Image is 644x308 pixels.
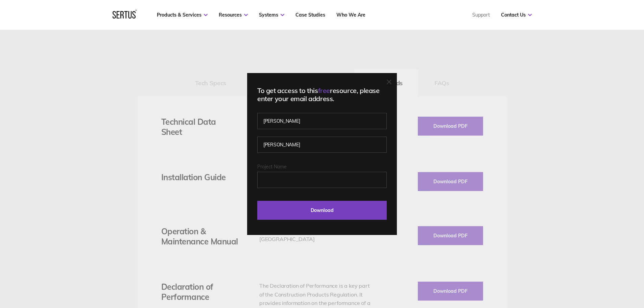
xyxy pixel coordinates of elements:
[501,12,532,18] a: Contact Us
[257,137,387,153] input: Last name*
[257,201,387,220] input: Download
[259,12,284,18] a: Systems
[295,12,325,18] a: Case Studies
[257,164,287,170] span: Project Name
[257,87,387,103] div: To get access to this resource, please enter your email address.
[336,12,365,18] a: Who We Are
[318,86,330,95] span: free
[257,113,387,129] input: First name*
[219,12,248,18] a: Resources
[157,12,208,18] a: Products & Services
[472,12,490,18] a: Support
[522,230,644,308] iframe: Chat Widget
